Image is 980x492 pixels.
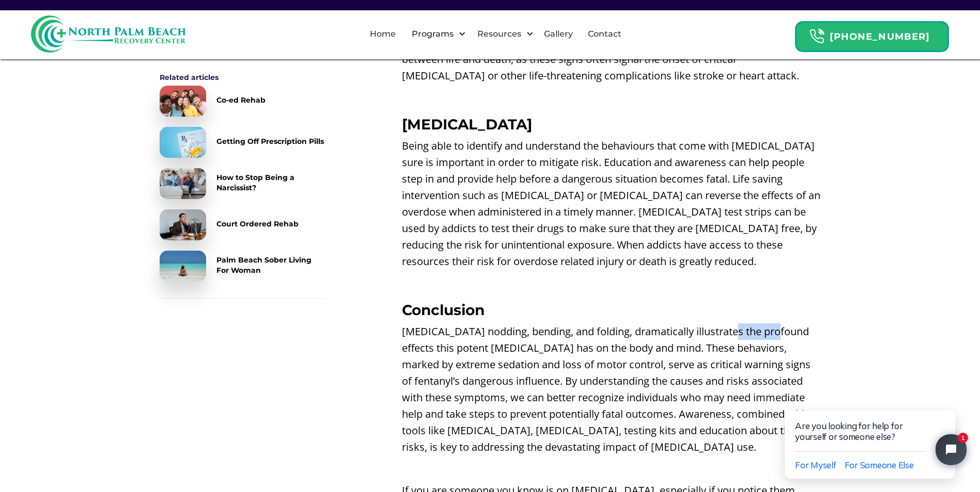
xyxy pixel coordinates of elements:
[216,172,325,193] div: How to Stop Being a Narcissist?
[795,16,949,52] a: Header Calendar Icons[PHONE_NUMBER]
[160,209,325,240] a: Court Ordered Rehab
[216,255,325,275] div: Palm Beach Sober Living For Woman
[160,127,325,158] a: Getting Off Prescription Pills
[160,86,325,117] a: Co-ed Rehab
[402,461,821,477] p: ‍
[216,219,299,229] div: Court Ordered Rehab
[409,28,456,40] div: Programs
[160,168,325,199] a: How to Stop Being a Narcissist?
[216,95,266,105] div: Co-ed Rehab
[582,18,628,51] a: Contact
[402,116,532,133] strong: [MEDICAL_DATA]
[475,28,524,40] div: Resources
[402,89,821,106] p: ‍
[160,251,325,282] a: Palm Beach Sober Living For Woman
[216,136,324,146] div: Getting Off Prescription Pills
[538,18,579,51] a: Gallery
[160,72,325,83] div: Related articles
[402,138,821,270] p: Being able to identify and understand the behaviours that come with [MEDICAL_DATA] sure is import...
[364,18,402,51] a: Home
[402,301,485,319] strong: Conclusion
[402,275,821,291] p: ‍
[469,18,536,51] div: Resources
[402,323,821,455] p: [MEDICAL_DATA] nodding, bending, and folding, dramatically illustrates the profound effects this ...
[763,378,980,492] iframe: Tidio Chat
[830,31,930,42] strong: [PHONE_NUMBER]
[403,18,469,51] div: Programs
[809,28,825,44] img: Header Calendar Icons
